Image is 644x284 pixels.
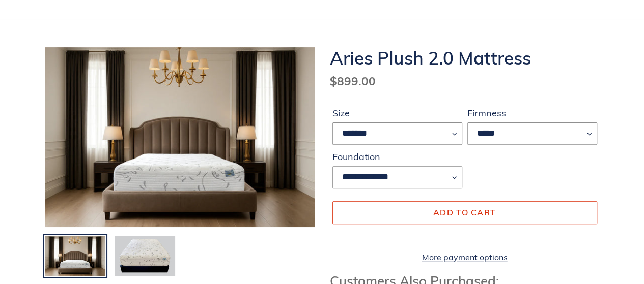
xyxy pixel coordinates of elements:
[433,207,496,217] span: Add to cart
[332,251,597,263] a: More payment options
[332,106,462,120] label: Size
[467,106,597,120] label: Firmness
[330,47,600,69] h1: Aries Plush 2.0 Mattress
[44,235,106,277] img: Load image into Gallery viewer, aries plush bedroom
[332,150,462,164] label: Foundation
[332,201,597,224] button: Add to cart
[330,74,376,88] span: $899.00
[114,235,176,277] img: Load image into Gallery viewer, aries-plush-mattress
